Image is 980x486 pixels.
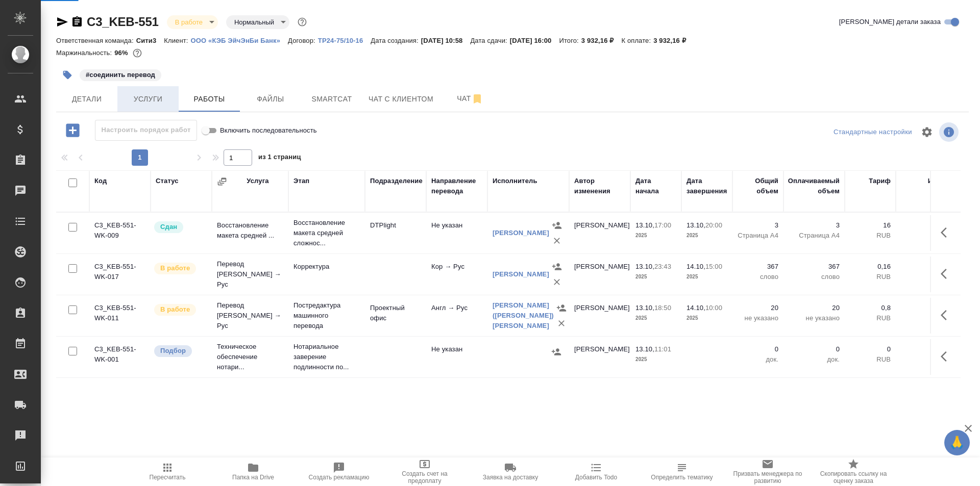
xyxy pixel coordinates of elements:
[365,298,426,334] td: Проектный офис
[114,49,130,57] p: 96%
[160,222,177,232] p: Сдан
[293,342,360,372] p: Нотариальное заверение подлинности по...
[635,345,654,353] p: 13.10,
[575,474,617,481] span: Добавить Todo
[705,263,722,270] p: 15:00
[569,298,630,334] td: [PERSON_NAME]
[789,344,840,354] p: 0
[217,176,227,187] button: Сгруппировать
[160,263,190,273] p: В работе
[246,93,295,106] span: Файлы
[79,70,162,79] span: соединить перевод
[948,432,966,453] span: 🙏
[56,64,79,86] button: Добавить тэг
[307,93,356,106] span: Smartcat
[935,220,959,245] button: Здесь прячутся важные кнопки
[789,303,840,313] p: 20
[944,430,970,455] button: 🙏
[915,120,939,144] span: Настроить таблицу
[621,37,653,44] p: К оплате:
[468,457,553,486] button: Заявка на доставку
[705,304,722,312] p: 10:00
[172,18,206,27] button: В работе
[850,313,891,323] p: RUB
[635,263,654,270] p: 13.10,
[493,229,549,237] a: [PERSON_NAME]
[86,70,155,80] p: #соединить перевод
[839,17,941,27] span: [PERSON_NAME] детали заказа
[789,313,840,323] p: не указано
[212,254,288,295] td: Перевод [PERSON_NAME] → Рус
[817,470,890,484] span: Скопировать ссылку на оценку заказа
[869,176,891,186] div: Тариф
[901,272,947,282] p: RUB
[687,221,705,229] p: 13.10,
[164,37,190,44] p: Клиент:
[850,220,891,231] p: 16
[318,36,371,44] a: ТР24-75/10-16
[426,298,487,334] td: Англ → Рус
[738,220,778,231] p: 3
[493,176,537,186] div: Исполнитель
[89,215,151,251] td: C3_KEB-551-WK-009
[549,259,565,274] button: Назначить
[635,231,676,241] p: 2025
[928,176,947,186] div: Итого
[288,37,318,44] p: Договор:
[318,37,371,44] p: ТР24-75/10-16
[901,220,947,231] p: 48
[160,304,190,315] p: В работе
[212,215,288,251] td: Восстановление макета средней ...
[212,337,288,377] td: Техническое обеспечение нотари...
[687,231,727,241] p: 2025
[232,474,274,481] span: Папка на Drive
[654,304,671,312] p: 18:50
[247,176,268,186] div: Услуга
[639,457,725,486] button: Определить тематику
[654,221,671,229] p: 17:00
[153,344,207,358] div: Можно подбирать исполнителей
[850,303,891,313] p: 0,8
[191,36,288,44] a: ООО «КЭБ ЭйчЭнБи Банк»
[635,354,676,365] p: 2025
[421,37,471,44] p: [DATE] 10:58
[549,274,565,290] button: Удалить
[935,303,959,327] button: Здесь прячутся важные кнопки
[131,46,144,60] button: 122.72 RUB;
[549,344,564,360] button: Назначить
[725,457,811,486] button: Призвать менеджера по развитию
[89,257,151,292] td: C3_KEB-551-WK-017
[901,354,947,365] p: RUB
[901,262,947,272] p: 58,72
[153,220,207,234] div: Менеджер проверил работу исполнителя, передает ее на следующий этап
[89,298,151,334] td: C3_KEB-551-WK-011
[554,300,569,316] button: Назначить
[56,16,68,28] button: Скопировать ссылку для ЯМессенджера
[738,344,778,354] p: 0
[705,221,722,229] p: 20:00
[789,220,840,231] p: 3
[654,345,671,353] p: 11:01
[901,344,947,354] p: 0
[635,272,676,282] p: 2025
[554,316,569,331] button: Удалить
[738,272,778,282] p: слово
[738,354,778,365] p: док.
[483,474,538,481] span: Заявка на доставку
[87,15,159,29] a: C3_KEB-551
[738,313,778,323] p: не указано
[470,37,509,44] p: Дата сдачи:
[71,16,83,28] button: Скопировать ссылку
[581,37,622,44] p: 3 932,16 ₽
[731,470,804,484] span: Призвать менеджера по развитию
[446,92,495,105] span: Чат
[553,457,639,486] button: Добавить Todo
[788,176,840,196] div: Оплачиваемый объем
[124,93,173,106] span: Услуги
[62,93,111,106] span: Детали
[431,176,482,196] div: Направление перевода
[426,215,487,251] td: Не указан
[738,176,778,196] div: Общий объем
[365,215,426,251] td: DTPlight
[687,272,727,282] p: 2025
